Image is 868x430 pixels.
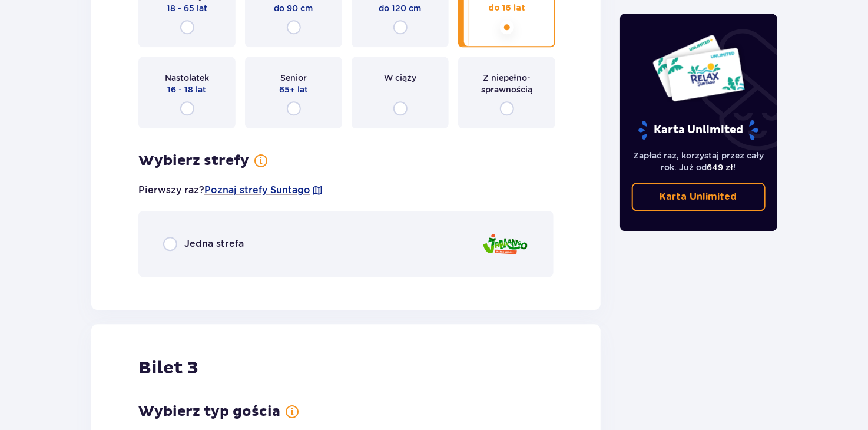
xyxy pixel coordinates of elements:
p: Zapłać raz, korzystaj przez cały rok. Już od ! [632,150,766,174]
h3: Wybierz strefy [138,152,249,170]
h2: Bilet 3 [138,357,198,379]
span: Z niepełno­sprawnością [469,72,545,95]
img: Dwie karty całoroczne do Suntago z napisem 'UNLIMITED RELAX', na białym tle z tropikalnymi liśćmi... [652,34,746,102]
span: 649 zł [707,163,734,173]
p: Karta Unlimited [660,191,737,204]
img: Jamango [482,227,529,261]
span: 16 - 18 lat [168,84,207,95]
span: 18 - 65 lat [167,2,207,14]
span: do 90 cm [274,2,313,14]
a: Karta Unlimited [632,183,766,211]
span: do 16 lat [488,2,525,14]
span: Senior [280,72,307,84]
span: do 120 cm [379,2,422,14]
p: Karta Unlimited [637,120,760,141]
span: 65+ lat [279,84,308,95]
span: Jedna strefa [184,237,244,250]
span: Nastolatek [165,72,209,84]
span: W ciąży [384,72,416,84]
a: Poznaj strefy Suntago [204,184,310,197]
p: Pierwszy raz? [138,184,323,197]
h3: Wybierz typ gościa [138,403,280,421]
